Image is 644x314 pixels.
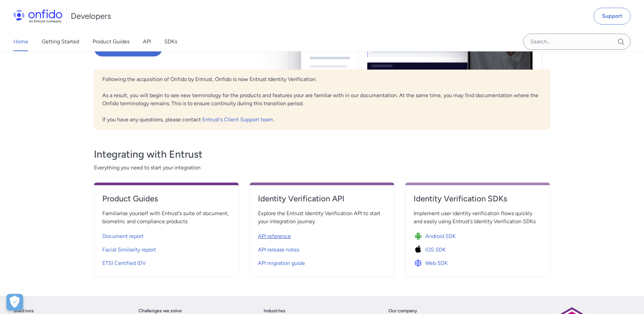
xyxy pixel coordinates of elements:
input: Onfido search input field [523,34,631,50]
a: Facial Similarity report [102,242,230,255]
img: Onfido Logo [13,9,62,23]
div: Cookie Preferences [6,294,23,311]
span: Explore the Entrust Identity Verification API to start your integration journey [258,209,386,226]
a: Entrust's Client Support team [202,116,274,123]
a: Identity Verification SDKs [414,193,542,209]
a: Identity Verification API [258,193,386,209]
h4: Identity Verification API [258,193,386,204]
a: Support [594,8,631,25]
button: Open Preferences [6,294,23,311]
a: ETSI Certified IDV [102,255,230,269]
a: Document report [102,228,230,242]
a: API release notes [258,242,386,255]
span: Facial Similarity report [102,246,156,254]
span: API release notes [258,246,299,254]
span: API migration guide [258,259,305,267]
span: Implement user identity verification flows quickly and easily using Entrust’s Identity Verificati... [414,209,542,226]
a: Icon Android SDKAndroid SDK [414,228,542,242]
span: Web SDK [425,259,448,267]
h4: Product Guides [102,193,230,204]
span: Familiarise yourself with Entrust’s suite of document, biometric and compliance products [102,209,230,226]
a: API [143,32,151,51]
img: Icon Android SDK [414,232,425,241]
span: ETSI Certified IDV [102,259,146,267]
img: Icon Web SDK [414,259,425,268]
h3: Integrating with Entrust [94,148,550,161]
a: Icon iOS SDKiOS SDK [414,242,542,255]
a: SDKs [164,32,177,51]
a: Product Guides [102,193,230,209]
span: Everything you need to start your integration [94,164,550,172]
span: iOS SDK [425,246,446,254]
a: Icon Web SDKWeb SDK [414,255,542,269]
a: Home [13,32,28,51]
a: Getting Started [42,32,79,51]
span: Android SDK [425,232,456,240]
h1: Developers [71,11,111,22]
a: API reference [258,228,386,242]
a: API migration guide [258,255,386,269]
a: Product Guides [93,32,129,51]
h4: Identity Verification SDKs [414,193,542,204]
span: API reference [258,232,291,240]
div: Following the acquisition of Onfido by Entrust, Onfido is now Entrust Identity Verification. As a... [94,70,550,129]
img: Icon iOS SDK [414,245,425,254]
span: Document report [102,232,144,240]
